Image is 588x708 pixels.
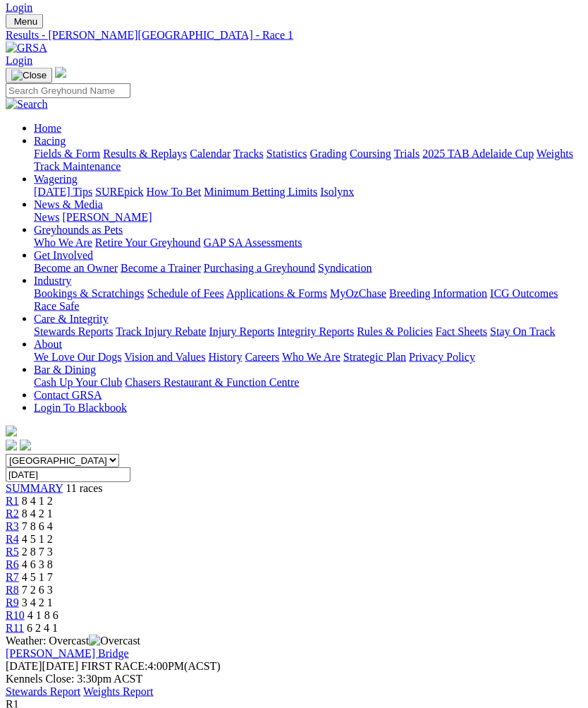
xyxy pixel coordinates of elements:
a: Grading [310,148,347,160]
a: We Love Our Dogs [34,351,121,363]
a: Greyhounds as Pets [34,224,123,236]
a: Careers [245,351,279,363]
span: 7 8 6 4 [22,520,53,532]
a: Coursing [350,148,391,160]
img: logo-grsa-white.png [55,67,66,78]
a: Syndication [318,262,372,274]
a: R10 [6,609,25,621]
span: 8 4 2 1 [22,508,53,520]
a: Strategic Plan [343,351,406,363]
input: Search [6,83,130,98]
a: [PERSON_NAME] [62,211,152,223]
a: Bar & Dining [34,364,96,376]
a: Login [6,1,32,13]
a: News [34,211,59,223]
img: Overcast [89,635,140,647]
a: Tracks [233,148,264,160]
a: Statistics [267,148,307,160]
span: 2 8 7 3 [22,546,53,558]
a: R3 [6,520,19,532]
a: Race Safe [34,300,79,312]
span: 4 5 1 7 [22,571,53,583]
a: Breeding Information [389,287,487,299]
a: Care & Integrity [34,313,109,325]
a: Applications & Forms [226,287,327,299]
span: 4 6 3 8 [22,558,53,570]
img: Search [6,98,48,111]
a: Industry [34,275,71,287]
a: Fields & Form [34,148,100,160]
a: Track Maintenance [34,160,121,172]
div: Wagering [34,186,582,198]
a: Who We Are [282,351,341,363]
div: Industry [34,287,582,313]
a: R8 [6,584,19,596]
a: Contact GRSA [34,389,102,401]
a: Weights Report [83,685,154,697]
span: R1 [6,495,19,507]
a: Racing [34,135,66,147]
a: Stewards Reports [34,325,113,337]
a: News & Media [34,198,103,210]
img: twitter.svg [20,440,31,451]
a: R4 [6,533,19,545]
a: ICG Outcomes [490,287,558,299]
a: Injury Reports [209,325,274,337]
span: Weather: Overcast [6,635,140,647]
a: GAP SA Assessments [204,236,302,248]
a: Who We Are [34,236,92,248]
input: Select date [6,467,130,482]
span: 4 1 8 6 [27,609,59,621]
a: R9 [6,596,19,608]
a: Minimum Betting Limits [204,186,317,198]
span: [DATE] [6,660,42,672]
a: R7 [6,571,19,583]
img: Close [11,70,47,81]
a: R2 [6,508,19,520]
a: Trials [393,148,419,160]
a: Privacy Policy [409,351,475,363]
span: 4 5 1 2 [22,533,53,545]
a: Integrity Reports [277,325,354,337]
a: Stay On Track [490,325,555,337]
button: Toggle navigation [6,14,43,29]
div: Greyhounds as Pets [34,236,582,249]
div: Care & Integrity [34,325,582,338]
div: Kennels Close: 3:30pm ACST [6,673,582,685]
a: Home [34,122,61,134]
a: Login To Blackbook [34,402,127,414]
img: logo-grsa-white.png [6,426,17,437]
span: FIRST RACE: [81,660,147,672]
a: R11 [6,622,24,634]
a: Vision and Values [124,351,205,363]
span: 8 4 1 2 [22,495,53,507]
button: Toggle navigation [6,68,52,83]
a: R5 [6,546,19,558]
div: News & Media [34,211,582,224]
span: R6 [6,558,19,570]
a: Chasers Restaurant & Function Centre [125,376,299,388]
img: facebook.svg [6,440,17,451]
a: Cash Up Your Club [34,376,122,388]
a: [PERSON_NAME] Bridge [6,647,129,659]
a: SUREpick [95,186,143,198]
a: Rules & Policies [357,325,433,337]
a: [DATE] Tips [34,186,92,198]
a: Isolynx [320,186,354,198]
a: Results - [PERSON_NAME][GEOGRAPHIC_DATA] - Race 1 [6,29,582,42]
a: Login [6,54,32,66]
a: MyOzChase [330,287,386,299]
span: Menu [14,16,37,27]
a: Results & Replays [103,148,187,160]
a: Bookings & Scratchings [34,287,144,299]
a: Become an Owner [34,262,118,274]
a: Purchasing a Greyhound [204,262,315,274]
